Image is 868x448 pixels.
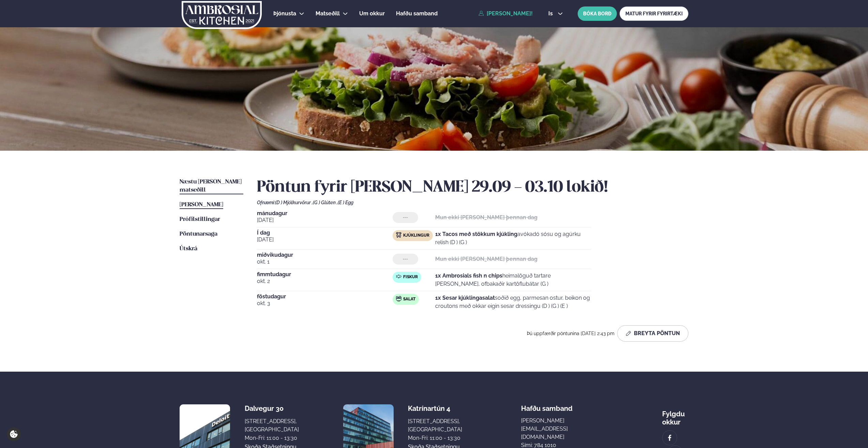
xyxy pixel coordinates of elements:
span: okt. 3 [257,299,393,308]
a: Útskrá [180,245,197,253]
strong: Mun ekki [PERSON_NAME] þennan dag [435,256,537,262]
img: chicken.svg [396,232,401,238]
a: Hafðu samband [396,10,438,18]
div: [STREET_ADDRESS], [GEOGRAPHIC_DATA] [408,417,462,434]
span: (D ) Mjólkurvörur , [275,200,313,205]
span: --- [403,256,408,262]
button: is [543,11,568,16]
img: image alt [666,434,673,442]
strong: 1x Sesar kjúklingasalat [435,295,495,301]
div: Mon-Fri: 11:00 - 13:30 [245,434,299,442]
span: is [548,11,555,16]
span: [PERSON_NAME] [180,202,223,208]
span: [DATE] [257,236,393,244]
span: okt. 2 [257,277,393,285]
div: Ofnæmi: [257,200,688,205]
span: okt. 1 [257,258,393,266]
button: Breyta Pöntun [617,325,688,342]
span: [DATE] [257,216,393,224]
span: Hafðu samband [521,399,573,413]
span: Pöntunarsaga [180,231,217,237]
span: miðvikudagur [257,252,393,258]
img: salad.svg [396,296,401,301]
a: Næstu [PERSON_NAME] matseðill [180,178,243,194]
img: logo [181,1,262,29]
strong: 1x Ambrosials fish n chips [435,272,502,279]
a: Matseðill [316,10,340,18]
span: Salat [403,297,415,302]
span: fimmtudagur [257,272,393,277]
span: --- [403,215,408,220]
span: Þú uppfærðir pöntunina [DATE] 2:43 pm [527,331,614,336]
a: Prófílstillingar [180,215,220,224]
button: BÓKA BORÐ [578,6,617,21]
span: Hafðu samband [396,10,438,17]
a: [PERSON_NAME][EMAIL_ADDRESS][DOMAIN_NAME] [521,417,603,441]
span: Um okkur [359,10,385,17]
p: heimalöguð tartare [PERSON_NAME], ofbakaðir kartöflubátar (G ) [435,272,591,288]
span: Fiskur [403,274,418,280]
div: Katrínartún 4 [408,404,462,413]
div: Dalvegur 30 [245,404,299,413]
div: Fylgdu okkur [662,404,688,426]
span: Matseðill [316,10,340,17]
div: [STREET_ADDRESS], [GEOGRAPHIC_DATA] [245,417,299,434]
a: Cookie settings [7,427,21,441]
p: soðið egg, parmesan ostur, beikon og croutons með okkar eigin sesar dressingu (D ) (G ) (E ) [435,294,591,310]
a: Pöntunarsaga [180,230,217,238]
span: Útskrá [180,246,197,252]
h2: Pöntun fyrir [PERSON_NAME] 29.09 - 03.10 lokið! [257,178,688,197]
span: Prófílstillingar [180,216,220,222]
a: [PERSON_NAME]! [478,11,533,17]
span: föstudagur [257,294,393,299]
a: image alt [663,431,677,445]
a: Um okkur [359,10,385,18]
span: mánudagur [257,211,393,216]
span: Þjónusta [273,10,296,17]
div: Mon-Fri: 11:00 - 13:30 [408,434,462,442]
strong: 1x Tacos með stökkum kjúkling [435,231,517,237]
span: Kjúklingur [403,233,429,238]
a: MATUR FYRIR FYRIRTÆKI [620,6,688,21]
span: (E ) Egg [338,200,353,205]
a: [PERSON_NAME] [180,201,223,209]
span: Næstu [PERSON_NAME] matseðill [180,179,242,193]
strong: Mun ekki [PERSON_NAME] þennan dag [435,214,537,221]
span: Í dag [257,230,393,236]
span: (G ) Glúten , [313,200,338,205]
p: avókadó sósu og agúrku relish (D ) (G ) [435,230,591,247]
img: fish.svg [396,274,401,279]
a: Þjónusta [273,10,296,18]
